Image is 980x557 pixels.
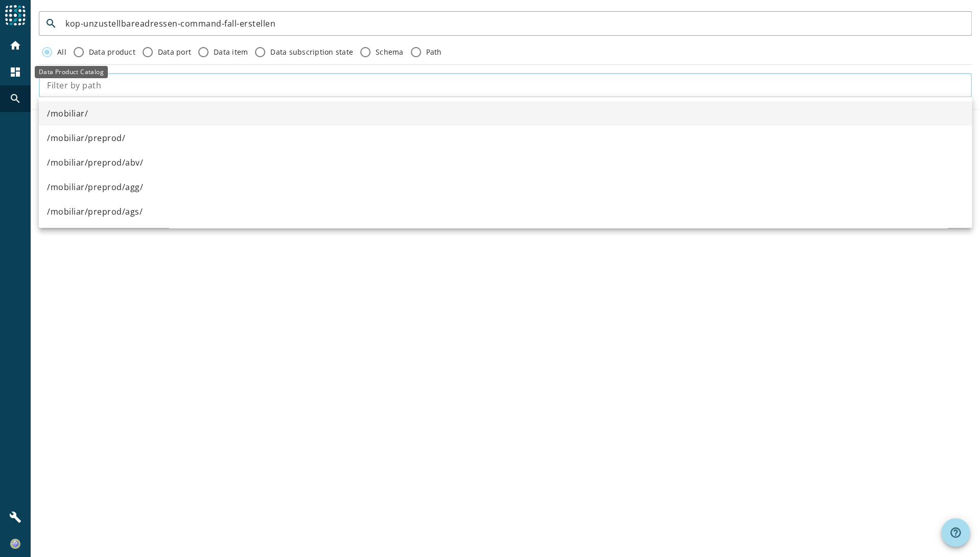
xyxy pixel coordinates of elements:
input: Search by keyword [65,17,964,30]
img: b1f4ccba21e00662a6f274696d39e437 [10,539,20,549]
mat-icon: search [39,17,63,30]
mat-icon: help_outline [949,526,962,539]
span: /mobiliar/preprod/abv/ [47,156,143,169]
mat-icon: dashboard [9,66,21,78]
label: Data product [87,47,135,57]
label: All [55,47,66,57]
label: Data port [156,47,191,57]
mat-icon: search [9,92,21,105]
mat-icon: home [9,39,21,52]
span: /mobiliar/preprod/ags/ [47,205,143,218]
label: Schema [374,47,404,57]
span: /mobiliar/ [47,107,88,120]
input: Filter by path [47,79,964,91]
label: Data item [212,47,248,57]
span: /mobiliar/preprod/ [47,132,125,144]
span: /mobiliar/preprod/agg/ [47,181,143,193]
label: Data subscription state [268,47,353,57]
mat-icon: build [9,511,21,523]
div: Data Product Catalog [35,66,108,78]
img: spoud-logo.svg [5,5,26,26]
label: Path [424,47,442,57]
